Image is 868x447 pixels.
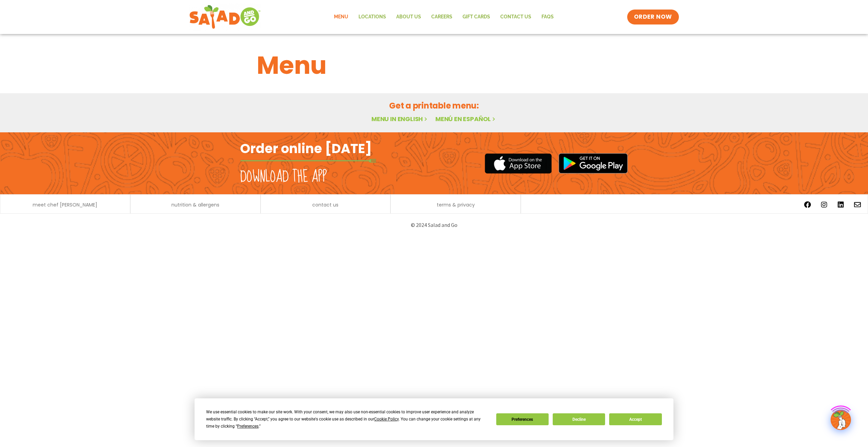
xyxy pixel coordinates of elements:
[391,9,426,25] a: About Us
[485,152,552,175] img: appstore
[240,159,376,163] img: fork
[240,140,372,157] h2: Order online [DATE]
[329,9,353,25] a: Menu
[627,10,679,24] a: ORDER NOW
[609,413,662,425] button: Accept
[634,13,672,21] span: ORDER NOW
[257,47,611,84] h1: Menu
[257,100,611,112] h2: Get a printable menu:
[171,202,219,207] a: nutrition & allergens
[244,220,624,230] p: © 2024 Salad and Go
[312,202,338,207] a: contact us
[435,115,497,123] a: Menú en español
[437,202,475,207] a: terms & privacy
[374,417,399,421] span: Cookie Policy
[206,409,488,430] div: We use essential cookies to make our site work. With your consent, we may also use non-essential ...
[33,202,97,207] a: meet chef [PERSON_NAME]
[536,9,559,25] a: FAQs
[237,424,258,429] span: Preferences
[240,167,327,186] h2: Download the app
[371,115,429,123] a: Menu in English
[457,9,495,25] a: GIFT CARDS
[189,3,261,31] img: new-SAG-logo-768×292
[558,153,628,173] img: google_play
[195,398,673,440] div: Cookie Consent Prompt
[329,9,559,25] nav: Menu
[495,9,536,25] a: Contact Us
[553,413,605,425] button: Decline
[496,413,549,425] button: Preferences
[426,9,457,25] a: Careers
[353,9,391,25] a: Locations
